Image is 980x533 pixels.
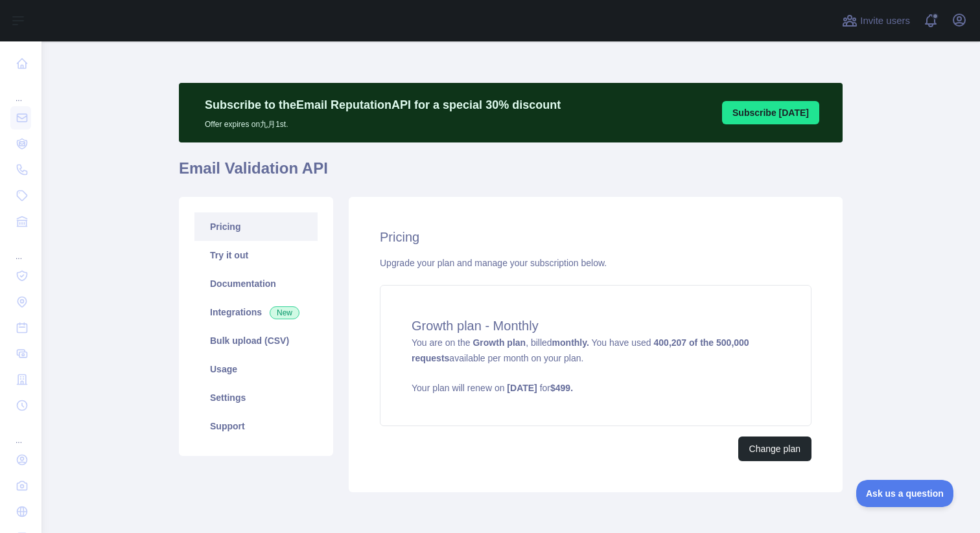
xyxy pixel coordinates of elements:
[194,412,318,440] a: Support
[194,355,318,383] a: Usage
[860,14,910,28] span: Invite users
[194,326,318,355] a: Bulk upload (CSV)
[10,78,31,104] div: ...
[179,158,843,189] h1: Email Validation API
[194,241,318,269] a: Try it out
[839,10,913,31] button: Invite users
[205,96,561,114] p: Subscribe to the Email Reputation API for a special 30 % discount
[738,437,811,461] button: Change plan
[380,228,811,246] h2: Pricing
[10,236,31,262] div: ...
[552,337,589,348] strong: monthly.
[507,383,537,393] strong: [DATE]
[412,317,780,335] h4: Growth plan - Monthly
[412,337,749,363] strong: 400,207 of the 500,000 requests
[412,337,780,394] span: You are on the , billed You have used available per month on your plan.
[380,256,811,269] div: Upgrade your plan and manage your subscription below.
[412,381,780,394] p: Your plan will renew on for
[194,269,318,298] a: Documentation
[550,383,573,393] strong: $ 499 .
[856,480,954,507] iframe: Toggle Customer Support
[194,383,318,412] a: Settings
[270,306,299,319] span: New
[205,114,561,130] p: Offer expires on 九月 1st.
[10,420,31,446] div: ...
[194,212,318,241] a: Pricing
[472,337,526,348] strong: Growth plan
[722,101,819,124] button: Subscribe [DATE]
[194,298,318,326] a: Integrations New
